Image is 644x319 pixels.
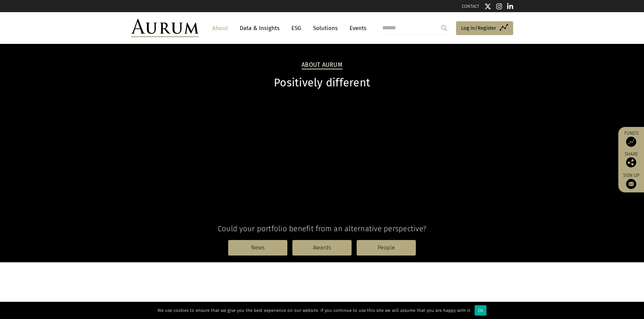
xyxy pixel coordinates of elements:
[496,3,502,10] img: Instagram icon
[507,3,513,10] img: Linkedin icon
[626,179,636,189] img: Sign up to our newsletter
[209,22,231,34] a: About
[437,21,451,35] input: Submit
[622,172,641,189] a: Sign up
[484,3,491,10] img: Twitter icon
[626,137,636,147] img: Access Funds
[626,157,636,167] img: Share this post
[622,130,641,147] a: Funds
[310,22,341,34] a: Solutions
[462,4,479,9] a: CONTACT
[228,240,287,256] a: News
[131,224,513,233] h4: Could your portfolio benefit from an alternative perspective?
[131,19,199,37] img: Aurum
[288,22,305,34] a: ESG
[236,22,283,34] a: Data & Insights
[302,61,342,70] h2: About Aurum
[475,305,486,316] div: Ok
[131,76,513,89] h1: Positively different
[456,21,513,35] a: Log in/Register
[622,152,641,167] div: Share
[357,240,416,256] a: People
[346,22,366,34] a: Events
[292,240,352,256] a: Awards
[461,24,496,32] span: Log in/Register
